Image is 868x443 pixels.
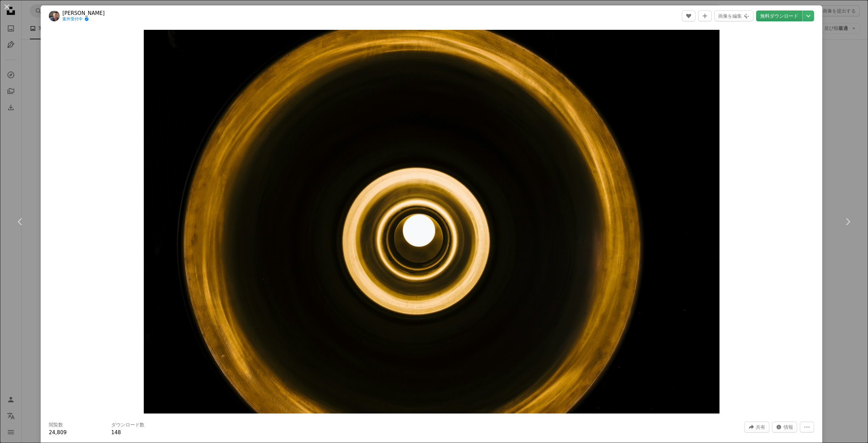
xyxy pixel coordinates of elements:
[744,422,769,432] button: このビジュアルを共有する
[144,30,719,414] img: 黄色い物体の白黒写真
[111,429,121,436] span: 148
[111,422,144,428] h3: ダウンロード数
[698,11,712,21] button: コレクションに追加する
[800,422,814,432] button: その他のアクション
[144,30,719,414] button: この画像でズームインする
[756,422,765,432] span: 共有
[49,11,60,21] img: Eric Prouzetのプロフィールを見る
[49,429,67,436] span: 24,809
[62,10,105,17] a: [PERSON_NAME]
[827,189,868,254] a: 次へ
[682,11,695,21] button: いいね！
[756,11,802,21] a: 無料ダウンロード
[784,422,793,432] span: 情報
[49,422,63,428] h3: 閲覧数
[803,11,814,21] button: ダウンロードサイズを選択してください
[772,422,797,432] button: この画像に関する統計
[714,11,753,21] button: 画像を編集
[62,17,105,22] a: 案件受付中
